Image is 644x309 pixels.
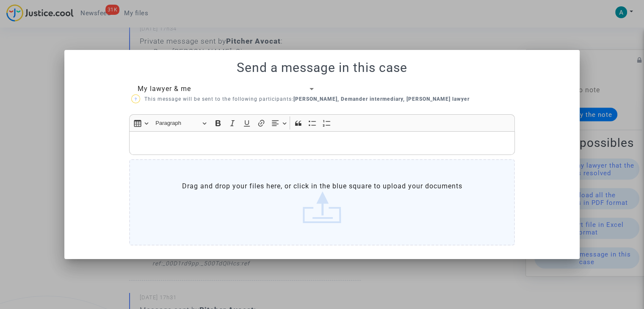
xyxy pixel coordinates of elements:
span: ? [134,97,137,102]
div: Editor toolbar [129,114,515,131]
span: Paragraph [155,118,199,128]
b: [PERSON_NAME], Demander intermediary, [PERSON_NAME] lawyer [293,96,470,102]
button: Paragraph [152,116,210,130]
div: Rich Text Editor, main [129,131,515,155]
span: My lawyer & me [138,85,191,93]
h1: Send a message in this case [75,60,569,75]
p: This message will be sent to the following participants: [131,94,470,105]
